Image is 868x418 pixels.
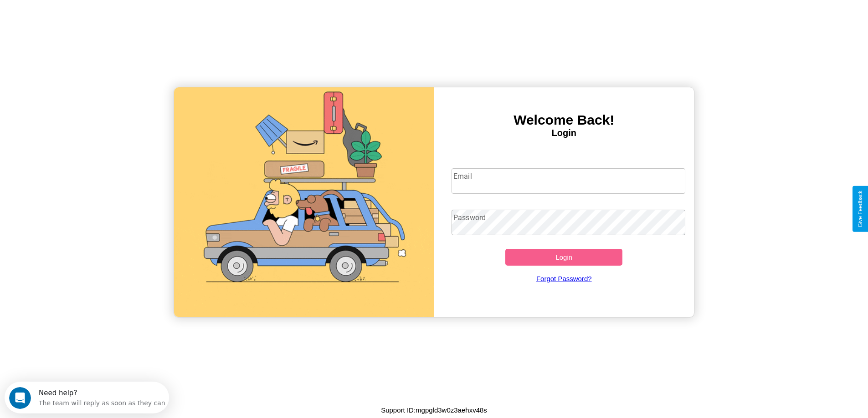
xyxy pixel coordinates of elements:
iframe: Intercom live chat [9,387,31,409]
p: Support ID: mgpgld3w0z3aehxv48s [381,404,487,416]
div: The team will reply as soon as they can [34,15,161,25]
h4: Login [434,128,694,138]
img: gif [174,87,434,317]
div: Give Feedback [857,191,863,227]
div: Open Intercom Messenger [4,4,169,29]
div: Need help? [34,8,161,15]
h3: Welcome Back! [434,112,694,128]
iframe: Intercom live chat discovery launcher [5,382,169,413]
a: Forgot Password? [447,266,681,292]
button: Login [505,249,622,266]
